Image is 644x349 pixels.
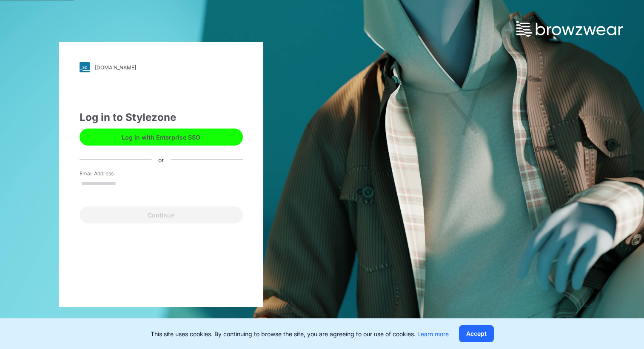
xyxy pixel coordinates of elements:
a: Learn more [417,330,449,338]
p: This site uses cookies. By continuing to browse the site, you are agreeing to our use of cookies. [151,329,449,338]
img: browzwear-logo.73288ffb.svg [516,21,623,37]
button: Log in with Enterprise SSO [80,129,243,146]
div: or [151,155,171,164]
img: svg+xml;base64,PHN2ZyB3aWR0aD0iMjgiIGhlaWdodD0iMjgiIHZpZXdCb3g9IjAgMCAyOCAyOCIgZmlsbD0ibm9uZSIgeG... [80,62,90,72]
a: [DOMAIN_NAME] [80,62,243,72]
div: [DOMAIN_NAME] [95,64,136,71]
button: Accept [459,325,494,342]
div: Log in to Stylezone [80,110,243,125]
label: Email Address [80,170,139,177]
